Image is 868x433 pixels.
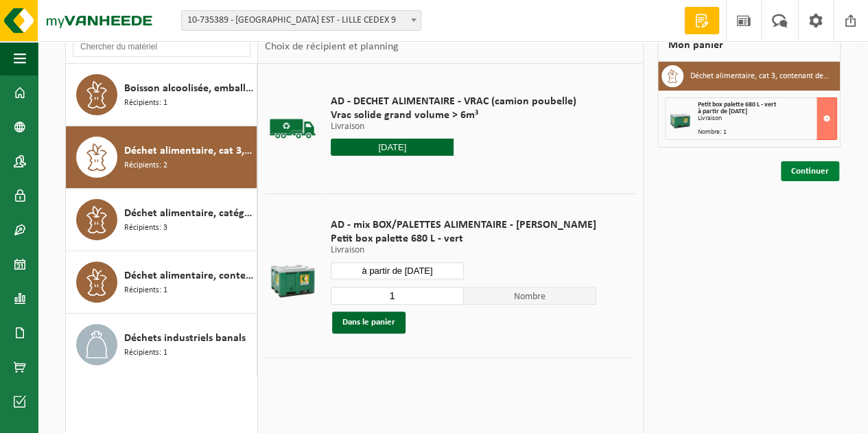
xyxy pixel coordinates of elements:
[124,159,167,172] span: Récipients: 2
[124,284,167,297] span: Récipients: 1
[124,222,167,235] span: Récipients: 3
[331,122,576,132] p: Livraison
[124,143,253,159] span: Déchet alimentaire, cat 3, contenant des produits d'origine animale, emballage synthétique
[66,126,257,189] button: Déchet alimentaire, cat 3, contenant des produits d'origine animale, emballage synthétique Récipi...
[124,205,253,222] span: Déchet alimentaire, catégorie 2, contenant des produits d'origine animale, emballage mélangé
[66,251,257,314] button: Déchet alimentaire, contenant des produits d'origine animale, non emballé, catégorie 3 Récipients: 1
[331,232,596,246] span: Petit box palette 680 L - vert
[181,10,421,31] span: 10-735389 - SUEZ RV NORD EST - LILLE CEDEX 9
[698,108,747,115] strong: à partir de [DATE]
[124,330,246,347] span: Déchets industriels banals
[124,80,253,97] span: Boisson alcoolisée, emballages en verre
[657,29,841,62] div: Mon panier
[124,97,167,110] span: Récipients: 1
[698,115,837,122] div: Livraison
[258,30,406,64] div: Choix de récipient et planning
[464,287,597,305] span: Nombre
[332,312,406,333] button: Dans le panier
[698,129,837,136] div: Nombre: 1
[331,246,596,255] p: Livraison
[182,11,421,30] span: 10-735389 - SUEZ RV NORD EST - LILLE CEDEX 9
[66,314,257,375] button: Déchets industriels banals Récipients: 1
[331,262,464,279] input: Sélectionnez date
[124,347,167,360] span: Récipients: 1
[690,65,830,87] h3: Déchet alimentaire, cat 3, contenant des produits d'origine animale, emballage synthétique
[781,161,839,181] a: Continuer
[66,189,257,251] button: Déchet alimentaire, catégorie 2, contenant des produits d'origine animale, emballage mélangé Réci...
[124,268,253,284] span: Déchet alimentaire, contenant des produits d'origine animale, non emballé, catégorie 3
[698,101,776,108] span: Petit box palette 680 L - vert
[331,95,576,108] span: AD - DECHET ALIMENTAIRE - VRAC (camion poubelle)
[331,218,596,232] span: AD - mix BOX/PALETTES ALIMENTAIRE - [PERSON_NAME]
[66,64,257,126] button: Boisson alcoolisée, emballages en verre Récipients: 1
[73,36,250,57] input: Chercher du matériel
[331,108,576,122] span: Vrac solide grand volume > 6m³
[331,139,454,156] input: Sélectionnez date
